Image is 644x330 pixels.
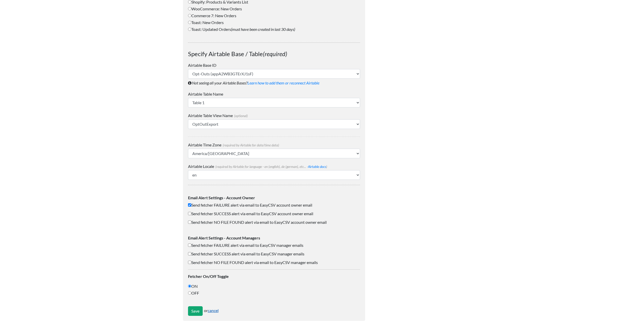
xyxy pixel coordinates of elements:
label: Airtable Table View Name [188,113,360,119]
div: or [188,306,360,316]
label: Airtable Table Name [188,91,360,97]
label: OFF [188,290,360,296]
h4: Specify Airtable Base / Table [188,48,360,60]
span: (required by Airtable for date/time data) [221,143,279,147]
label: Toast: New Orders [188,19,360,26]
label: WooCommerce: New Orders [188,6,360,12]
input: Toast: Updated Orders(must have been created in last 30 days) [188,28,191,31]
label: Send fetcher SUCCESS alert via email to EasyCSV account owner email [188,211,360,217]
input: Commerce 7: New Orders [188,14,191,17]
input: WooCommerce: New Orders [188,7,191,10]
a: Learn how to add them or reconnect Airtable [247,80,319,85]
iframe: Drift Widget Chat Controller [619,305,638,324]
label: Send fetcher FAILURE alert via email to EasyCSV account owner email [188,202,360,208]
input: Send fetcher FAILURE alert via email to EasyCSV manager emails [188,244,191,247]
a: cancel [208,308,219,313]
p: Not seeing all your Airtable Bases? [188,80,360,86]
label: Send fetcher NO FILE FOUND alert via email to EasyCSV manager emails [188,259,360,266]
a: Airtable docs [308,165,326,169]
input: Shopify: Products & Variants List [188,0,191,4]
input: ON [188,284,191,288]
label: Send fetcher FAILURE alert via email to EasyCSV manager emails [188,242,360,248]
input: Save [188,306,203,316]
input: Send fetcher SUCCESS alert via email to EasyCSV account owner email [188,212,191,215]
input: Toast: New Orders [188,21,191,24]
input: OFF [188,291,191,295]
label: Send fetcher SUCCESS alert via email to EasyCSV manager emails [188,251,360,257]
label: Send fetcher NO FILE FOUND alert via email to EasyCSV account owner email [188,219,360,225]
input: Send fetcher FAILURE alert via email to EasyCSV account owner email [188,203,191,207]
label: Airtable Base ID [188,62,360,68]
strong: Email Alert Settings - Account Managers [188,235,260,240]
strong: Email Alert Settings - Account Owner [188,195,255,200]
input: Send fetcher NO FILE FOUND alert via email to EasyCSV account owner email [188,221,191,224]
i: (required) [263,50,287,57]
input: Send fetcher NO FILE FOUND alert via email to EasyCSV manager emails [188,261,191,264]
label: Toast: Updated Orders [188,26,360,32]
label: ON [188,283,360,289]
input: Send fetcher SUCCESS alert via email to EasyCSV manager emails [188,252,191,255]
i: (must have been created in last 30 days) [231,27,295,32]
label: Airtable Time Zone [188,142,360,148]
label: Commerce 7: New Orders [188,13,360,19]
label: Fetcher On/Off Toggle [188,273,360,279]
label: Airtable Locale [188,163,360,169]
span: (optional) [233,114,248,118]
span: (required by Airtable for language - en (english), de (german), etc... - ) [214,165,327,169]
